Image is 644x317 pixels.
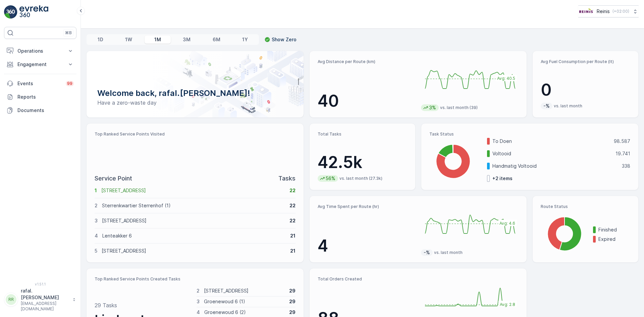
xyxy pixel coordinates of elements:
p: 1Y [242,36,248,43]
p: 4 [197,309,200,316]
p: 3M [183,36,191,43]
button: RRrafal.[PERSON_NAME][EMAIL_ADDRESS][DOMAIN_NAME] [4,287,76,312]
p: Events [17,80,62,87]
p: 29 [289,298,296,305]
p: Total Orders Created [318,276,416,282]
a: Reports [4,90,76,104]
p: Handmatig Voltooid [492,163,618,169]
img: logo [4,5,17,19]
p: 40 [318,91,416,111]
p: [STREET_ADDRESS] [102,248,286,254]
p: To Doen [492,138,609,145]
p: 1 [95,187,97,194]
a: Documents [4,104,76,117]
p: 1W [125,36,132,43]
p: 4 [318,236,416,256]
p: Engagement [17,61,63,68]
button: Engagement [4,58,76,71]
p: Avg Fuel Consumption per Route (lt) [541,59,630,64]
p: 98.587 [614,138,630,145]
p: Operations [17,48,63,54]
p: [STREET_ADDRESS] [204,287,285,294]
p: Documents [17,107,74,114]
p: Top Ranked Service Points Visited [95,131,296,137]
p: 29 [289,287,296,294]
p: [STREET_ADDRESS] [102,217,285,224]
p: 3% [428,104,437,111]
p: ( +02:00 ) [612,9,629,14]
p: Avg Time Spent per Route (hr) [318,204,416,209]
p: Top Ranked Service Points Created Tasks [95,276,296,282]
p: Reports [17,94,74,100]
p: Lenteakker 6 [102,232,286,239]
p: 29 [289,309,296,316]
p: 0 [541,80,630,100]
p: Service Point [95,174,132,183]
a: Events99 [4,77,76,90]
p: 1D [98,36,103,43]
p: 29 Tasks [95,301,117,309]
button: Operations [4,44,76,58]
p: Reinis [597,8,610,15]
p: 22 [289,217,296,224]
p: 22 [289,202,296,209]
p: Tasks [278,174,296,183]
p: 3 [197,298,200,305]
p: Sterrenkwartier Sterrenhof (1) [102,202,285,209]
p: Finished [598,226,630,233]
p: rafal.[PERSON_NAME] [21,287,69,301]
p: 2 [95,202,98,209]
p: 2 [197,287,200,294]
p: 22 [289,187,296,194]
p: Expired [598,236,630,243]
p: -% [543,103,550,109]
p: Groenewoud 6 (1) [204,298,285,305]
p: 21 [290,248,296,254]
p: 21 [290,232,296,239]
p: vs. last month [434,250,463,255]
p: Have a zero-waste day [97,99,293,107]
p: 3 [95,217,98,224]
div: RR [6,294,16,305]
p: ⌘B [65,30,72,36]
p: Voltooid [492,150,611,157]
p: Welcome back, rafal.[PERSON_NAME]! [97,88,293,99]
p: Show Zero [272,36,297,43]
p: vs. last month (39) [440,105,478,110]
button: Reinis(+02:00) [578,5,639,17]
p: Route Status [541,204,630,209]
img: Reinis-Logo-Vrijstaand_Tekengebied-1-copy2_aBO4n7j.png [578,8,594,15]
p: 1M [154,36,161,43]
p: 338 [622,163,630,169]
p: -% [423,249,431,256]
p: 42.5k [318,152,407,172]
p: [STREET_ADDRESS] [101,187,285,194]
img: logo_light-DOdMpM7g.png [19,5,48,19]
p: Avg Distance per Route (km) [318,59,416,64]
p: Task Status [429,131,630,137]
p: 5 [95,248,97,254]
p: vs. last month (27.3k) [339,176,382,181]
p: 56% [325,175,336,182]
span: v 1.51.1 [4,282,76,286]
p: 19.741 [615,150,630,157]
p: + 2 items [492,175,513,182]
p: vs. last month [554,103,582,109]
p: 6M [213,36,220,43]
p: Groenewoud 6 (2) [204,309,285,316]
p: 99 [67,81,72,86]
p: [EMAIL_ADDRESS][DOMAIN_NAME] [21,301,69,312]
p: 4 [95,232,98,239]
p: Total Tasks [318,131,407,137]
